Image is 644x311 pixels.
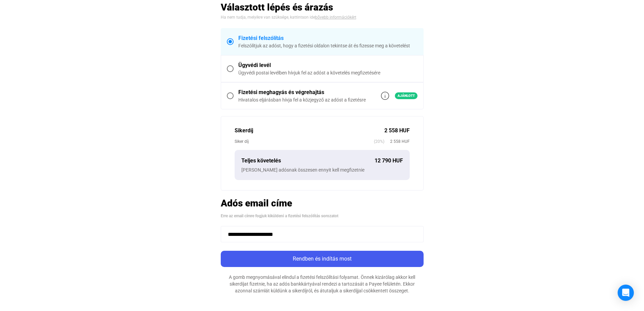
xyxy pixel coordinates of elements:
[384,138,410,145] span: 2 558 HUF
[375,157,403,165] div: 12 790 HUF
[381,92,389,100] img: info-grey-outline
[221,197,424,209] h2: Adós email címe
[241,157,375,165] div: Teljes követelés
[221,274,424,294] div: A gomb megnyomásával elindul a fizetési felszólítási folyamat. Önnek kizárólag akkor kell sikerdí...
[235,138,374,145] div: Siker díj
[223,255,422,263] div: Rendben és indítás most
[221,213,424,219] div: Erre az email címre fogjuk kiküldeni a fizetési felszólítás sorozatot
[381,92,418,100] a: info-grey-outlineAjánlott
[618,285,634,301] div: Open Intercom Messenger
[395,92,418,99] span: Ajánlott
[238,61,418,69] div: Ügyvédi levél
[221,1,424,13] h2: Választott lépés és árazás
[235,127,384,135] div: Sikerdíj
[238,88,366,96] div: Fizetési meghagyás és végrehajtás
[374,138,384,145] span: (20%)
[221,15,315,20] span: Ha nem tudja, melyikre van szüksége, kattintson ide
[384,127,410,135] div: 2 558 HUF
[238,69,418,76] div: Ügyvédi postai levélben hívjuk fel az adóst a követelés megfizetésére
[221,251,424,267] button: Rendben és indítás most
[238,42,418,49] div: Felszólítjuk az adóst, hogy a fizetési oldalon tekintse át és fizesse meg a követelést
[315,15,356,20] a: bővebb információkért
[238,96,366,103] div: Hivatalos eljárásban hívja fel a közjegyző az adóst a fizetésre
[241,166,403,173] div: [PERSON_NAME] adósnak összesen ennyit kell megfizetnie
[238,34,418,42] div: Fizetési felszólítás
